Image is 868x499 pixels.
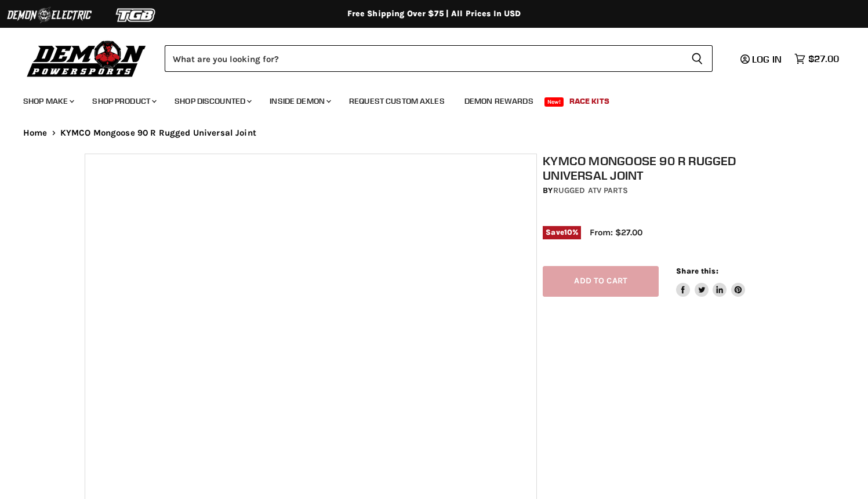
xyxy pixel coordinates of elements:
aside: Share this: [676,266,745,297]
a: Shop Make [14,89,81,113]
span: $27.00 [808,53,839,64]
img: TGB Logo 2 [93,4,180,26]
a: Shop Product [83,89,164,113]
a: $27.00 [789,50,845,67]
span: Save % [543,226,581,239]
h1: KYMCO Mongoose 90 R Rugged Universal Joint [543,154,789,183]
ul: Main menu [14,85,836,113]
a: Shop Discounted [166,89,259,113]
span: 10 [564,228,572,236]
a: Inside Demon [261,89,338,113]
span: New! [544,97,564,107]
input: Search [165,45,682,72]
span: KYMCO Mongoose 90 R Rugged Universal Joint [60,128,256,138]
span: Log in [752,53,782,65]
span: From: $27.00 [590,227,642,238]
a: Demon Rewards [456,89,542,113]
span: Share this: [676,267,718,275]
a: Rugged ATV Parts [553,185,628,195]
button: Search [682,45,713,72]
a: Request Custom Axles [340,89,453,113]
form: Product [165,45,713,72]
img: Demon Electric Logo 2 [6,4,93,26]
a: Home [23,128,48,138]
a: Race Kits [561,89,618,113]
img: Demon Powersports [23,38,150,79]
a: Log in [735,54,789,64]
div: by [543,184,789,197]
